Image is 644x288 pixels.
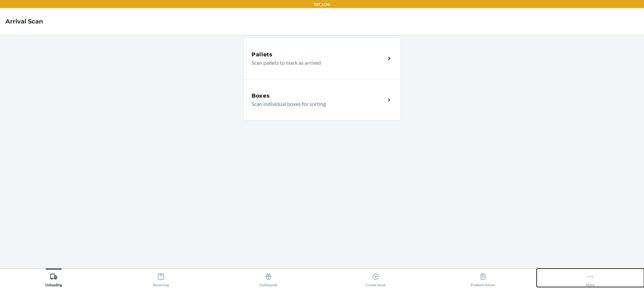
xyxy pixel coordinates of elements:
[537,269,644,287] button: More
[252,59,380,67] p: Scan pallets to mark as arrived
[243,79,401,121] a: BoxesScan individual boxes for sorting
[243,38,401,79] a: PalletsScan pallets to mark as arrived
[252,51,273,59] h5: Pallets
[153,270,169,287] div: Receiving
[429,269,537,287] button: Problem Solver
[322,269,429,287] button: Create Issue
[586,270,595,287] div: More
[252,92,270,100] h5: Boxes
[471,270,495,287] div: Problem Solver
[45,270,62,287] div: Unloading
[314,1,330,7] p: TST_LOG
[366,270,386,287] div: Create Issue
[252,100,380,108] p: Scan individual boxes for sorting
[107,269,215,287] button: Receiving
[259,270,277,287] div: Outbounds
[5,17,43,26] h4: Arrival Scan
[215,269,322,287] button: Outbounds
